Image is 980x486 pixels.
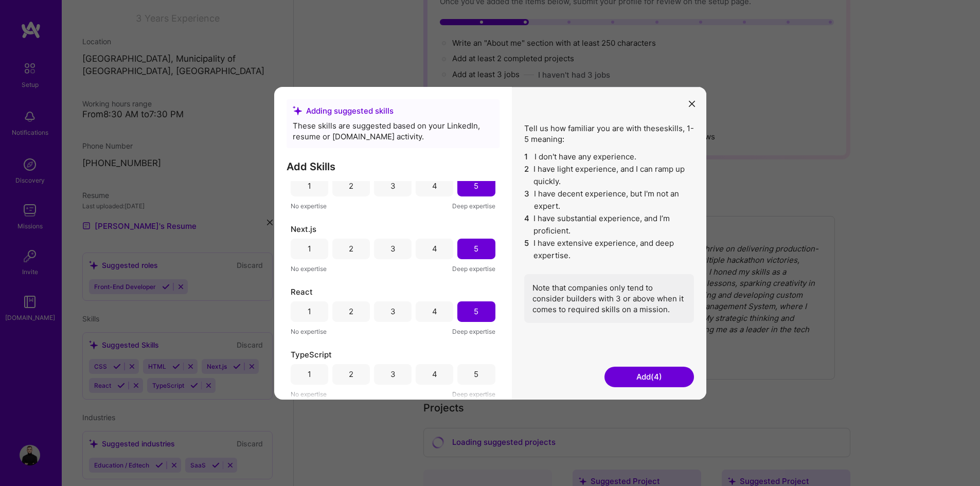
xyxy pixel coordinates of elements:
[432,306,437,317] div: 4
[308,306,311,317] div: 1
[689,101,695,107] i: icon Close
[474,181,478,191] div: 5
[291,263,327,274] span: No expertise
[274,86,706,399] div: modal
[524,237,530,261] span: 5
[349,306,353,317] div: 2
[432,181,437,191] div: 4
[524,187,694,212] li: I have decent experience, but I'm not an expert.
[524,150,694,163] li: I don't have any experience.
[452,326,495,336] span: Deep expertise
[452,263,495,274] span: Deep expertise
[390,243,396,254] div: 3
[291,223,316,234] span: Next.js
[474,369,478,380] div: 5
[287,160,500,172] h3: Add Skills
[291,286,313,297] span: React
[291,388,327,399] span: No expertise
[390,306,396,317] div: 3
[349,369,353,380] div: 2
[293,106,302,115] i: icon SuggestedTeams
[390,369,396,380] div: 3
[524,163,694,187] li: I have light experience, and I can ramp up quickly.
[524,187,530,212] span: 3
[524,163,530,187] span: 2
[293,120,493,141] div: These skills are suggested based on your LinkedIn, resume or [DOMAIN_NAME] activity.
[474,243,478,254] div: 5
[604,367,694,387] button: Add(4)
[291,349,332,359] span: TypeScript
[524,122,694,322] div: Tell us how familiar you are with these skills , 1-5 meaning:
[308,369,311,380] div: 1
[432,243,437,254] div: 4
[524,274,694,322] div: Note that companies only tend to consider builders with 3 or above when it comes to required skil...
[349,181,353,191] div: 2
[524,212,530,237] span: 4
[524,212,694,237] li: I have substantial experience, and I’m proficient.
[524,150,530,163] span: 1
[390,181,396,191] div: 3
[474,306,478,317] div: 5
[308,243,311,254] div: 1
[432,369,437,380] div: 4
[452,388,495,399] span: Deep expertise
[349,243,353,254] div: 2
[452,200,495,211] span: Deep expertise
[291,200,327,211] span: No expertise
[291,326,327,336] span: No expertise
[308,181,311,191] div: 1
[524,237,694,261] li: I have extensive experience, and deep expertise.
[293,105,493,116] div: Adding suggested skills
